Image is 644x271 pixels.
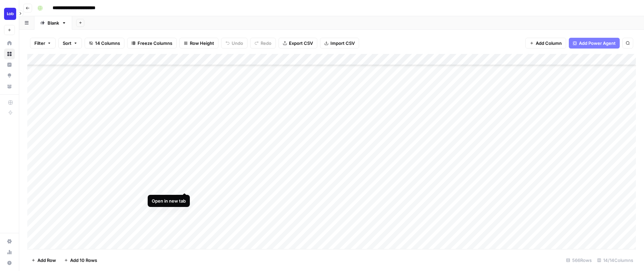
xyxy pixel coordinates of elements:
a: Usage [4,247,15,258]
span: Sort [63,40,71,47]
span: Add Row [37,257,56,264]
span: Add Column [536,40,562,47]
span: Add 10 Rows [70,257,97,264]
img: Lob Logo [4,8,16,20]
button: 14 Columns [85,38,124,49]
button: Row Height [179,38,218,49]
span: Freeze Columns [138,40,172,47]
button: Add 10 Rows [60,255,101,266]
button: Import CSV [320,38,359,49]
span: Add Power Agent [579,40,616,47]
button: Undo [221,38,247,49]
span: Import CSV [330,40,355,47]
button: Export CSV [279,38,317,49]
span: Row Height [190,40,214,47]
a: Blank [34,16,72,30]
span: Filter [34,40,45,47]
a: Your Data [4,81,15,92]
span: 14 Columns [95,40,120,47]
button: Redo [250,38,276,49]
div: 566 Rows [563,255,594,266]
span: Export CSV [289,40,313,47]
button: Add Column [525,38,566,49]
button: Add Power Agent [569,38,620,49]
span: Redo [261,40,271,47]
button: Workspace: Lob [4,5,15,22]
div: Blank [48,20,59,26]
a: Settings [4,236,15,247]
button: Help + Support [4,258,15,268]
button: Sort [58,38,82,49]
div: Open in new tab [152,198,186,204]
button: Add Row [27,255,60,266]
a: Insights [4,59,15,70]
div: 14/14 Columns [594,255,636,266]
a: Home [4,38,15,49]
a: Browse [4,49,15,59]
button: Freeze Columns [127,38,177,49]
a: Opportunities [4,70,15,81]
button: Filter [30,38,56,49]
span: Undo [232,40,243,47]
